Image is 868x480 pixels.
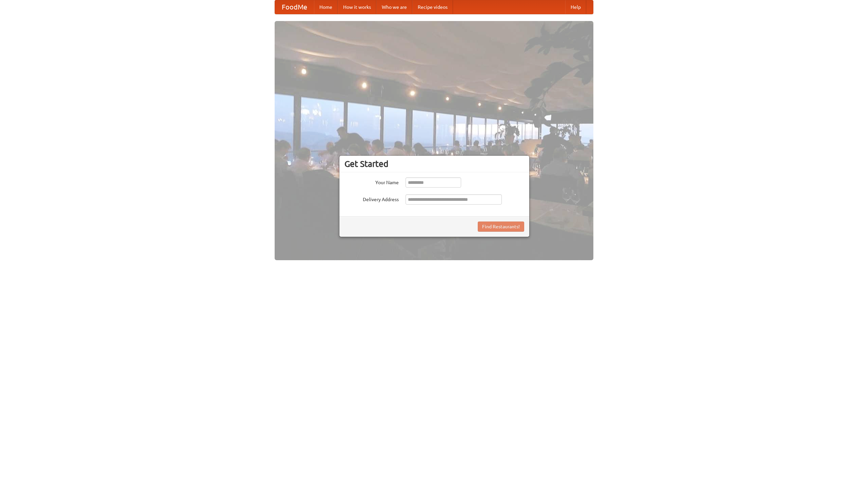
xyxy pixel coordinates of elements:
a: Who we are [376,0,412,14]
a: Help [565,0,586,14]
a: Recipe videos [412,0,453,14]
a: How it works [338,0,376,14]
label: Your Name [344,177,399,186]
h3: Get Started [344,159,524,169]
a: Home [314,0,338,14]
label: Delivery Address [344,194,399,203]
a: FoodMe [275,0,314,14]
button: Find Restaurants! [478,222,524,232]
